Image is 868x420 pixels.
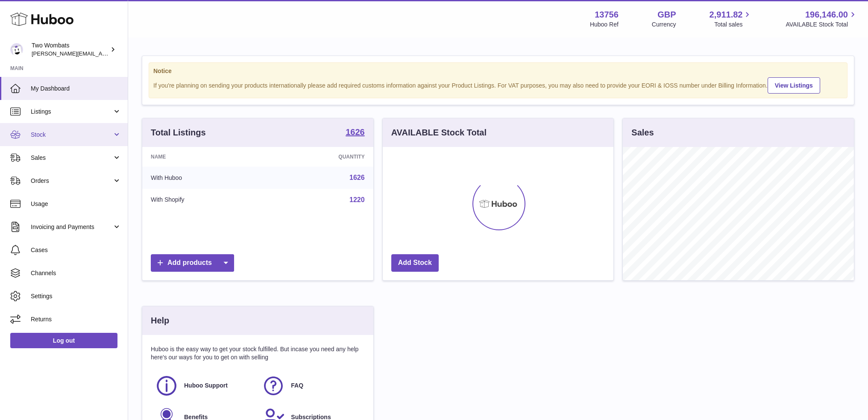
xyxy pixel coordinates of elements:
div: Huboo Ref [590,21,619,29]
h3: Help [151,315,169,326]
strong: 13756 [595,9,619,21]
a: Log out [10,333,117,348]
div: Two Wombats [32,41,108,58]
img: adam.randall@twowombats.com [10,43,23,56]
a: 2,911.82 Total sales [710,9,753,29]
strong: Notice [153,67,843,75]
span: Cases [31,246,121,254]
strong: 1626 [346,128,365,136]
span: Orders [31,177,112,185]
span: Listings [31,108,112,116]
span: Settings [31,292,121,300]
a: Huboo Support [155,374,253,397]
a: 1626 [349,174,365,181]
span: AVAILABLE Stock Total [786,21,858,29]
h3: Total Listings [151,127,206,138]
a: 196,146.00 AVAILABLE Stock Total [786,9,858,29]
h3: Sales [631,127,654,138]
a: 1626 [346,128,365,138]
span: My Dashboard [31,85,121,93]
span: Sales [31,154,112,162]
span: Stock [31,131,112,139]
p: Huboo is the easy way to get your stock fulfilled. But incase you need any help here's our ways f... [151,345,365,361]
span: Invoicing and Payments [31,223,112,231]
td: With Shopify [142,189,267,211]
a: Add products [151,254,234,272]
span: Channels [31,269,121,277]
h3: AVAILABLE Stock Total [391,127,487,138]
td: With Huboo [142,167,267,189]
span: 2,911.82 [710,9,743,21]
span: FAQ [291,382,303,390]
span: 196,146.00 [805,9,848,21]
th: Name [142,147,267,167]
span: Huboo Support [184,382,228,390]
span: [PERSON_NAME][EMAIL_ADDRESS][PERSON_NAME][DOMAIN_NAME] [32,50,217,57]
div: Currency [652,21,676,29]
th: Quantity [267,147,373,167]
div: If you're planning on sending your products internationally please add required customs informati... [153,76,843,94]
a: 1220 [349,196,365,203]
a: Add Stock [391,254,439,272]
strong: GBP [657,9,676,21]
a: FAQ [262,374,360,397]
span: Total sales [714,21,752,29]
span: Returns [31,315,121,323]
a: View Listings [768,77,820,94]
span: Usage [31,200,121,208]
